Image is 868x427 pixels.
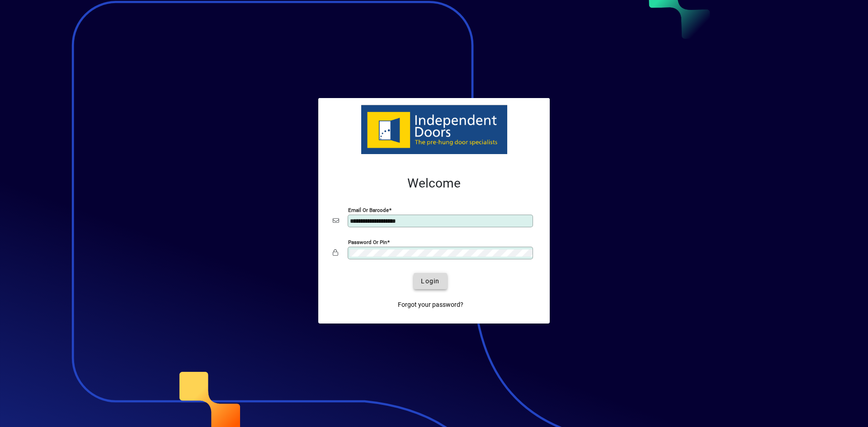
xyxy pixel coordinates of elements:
h2: Welcome [333,176,535,191]
span: Forgot your password? [398,300,463,310]
button: Login [414,273,447,289]
mat-label: Password or Pin [348,239,387,245]
mat-label: Email or Barcode [348,207,389,213]
a: Forgot your password? [394,296,467,313]
span: Login [421,277,439,286]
